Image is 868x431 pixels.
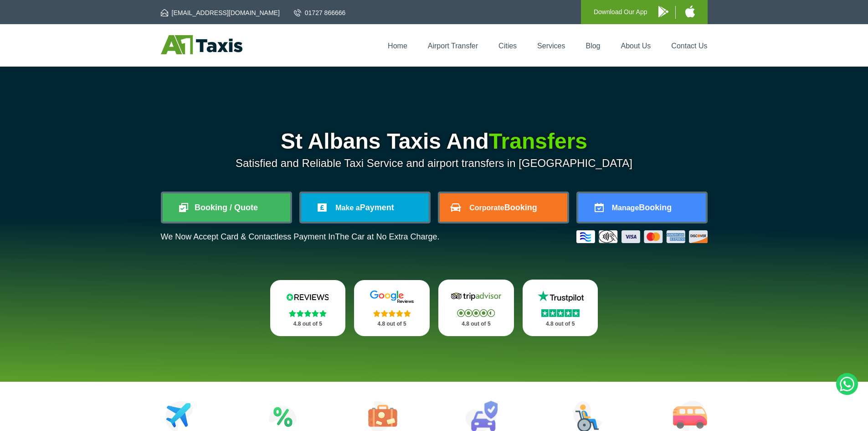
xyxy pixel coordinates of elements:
[294,8,346,17] a: 01727 866666
[301,193,429,222] a: Make aPayment
[541,309,580,317] img: Stars
[280,290,335,304] img: Reviews.io
[280,318,336,330] p: 4.8 out of 5
[533,290,588,303] img: Trustpilot
[364,318,420,330] p: 4.8 out of 5
[449,290,503,303] img: Tripadvisor
[594,6,647,18] p: Download Our App
[161,35,242,54] img: A1 Taxis St Albans LTD
[440,193,567,222] a: CorporateBooking
[498,42,517,50] a: Cities
[533,318,588,330] p: 4.8 out of 5
[373,310,411,317] img: Stars
[523,280,598,336] a: Trustpilot Stars 4.8 out of 5
[354,280,430,336] a: Google Stars 4.8 out of 5
[685,5,695,17] img: A1 Taxis iPhone App
[270,280,346,336] a: Reviews.io Stars 4.8 out of 5
[578,193,706,222] a: ManageBooking
[671,42,707,50] a: Contact Us
[537,42,565,50] a: Services
[621,42,651,50] a: About Us
[586,42,600,50] a: Blog
[335,204,360,212] span: Make a
[289,310,327,317] img: Stars
[161,130,708,152] h1: St Albans Taxis And
[743,411,863,431] iframe: chat widget
[163,193,290,222] a: Booking / Quote
[428,42,478,50] a: Airport Transfer
[457,309,495,317] img: Stars
[489,129,587,153] span: Transfers
[335,232,439,241] span: The Car at No Extra Charge.
[612,204,639,212] span: Manage
[161,157,708,170] p: Satisfied and Reliable Taxi Service and airport transfers in [GEOGRAPHIC_DATA]
[469,204,504,212] span: Corporate
[388,42,407,50] a: Home
[658,6,668,17] img: A1 Taxis Android App
[161,8,280,17] a: [EMAIL_ADDRESS][DOMAIN_NAME]
[448,318,504,330] p: 4.8 out of 5
[365,290,419,304] img: Google
[161,232,440,242] p: We Now Accept Card & Contactless Payment In
[438,280,514,336] a: Tripadvisor Stars 4.8 out of 5
[576,230,708,243] img: Credit And Debit Cards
